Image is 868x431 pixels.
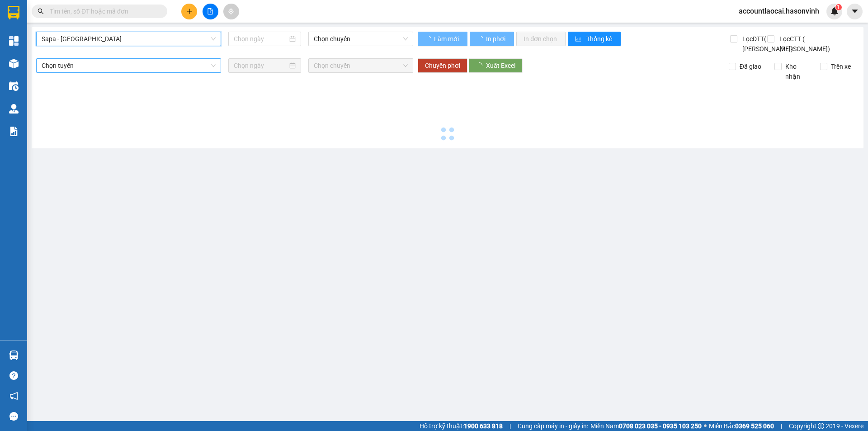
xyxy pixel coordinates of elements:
span: Làm mới [434,34,460,44]
strong: 1900 633 818 [464,422,503,430]
span: copyright [818,423,824,429]
span: Trên xe [827,62,854,71]
button: bar-chartThống kê [568,32,621,46]
span: file-add [207,8,213,14]
img: icon-new-feature [830,7,839,15]
span: Miền Nam [590,421,702,431]
img: logo-vxr [8,6,19,19]
span: notification [9,392,18,400]
button: Chuyển phơi [418,58,467,73]
button: Xuất Excel [469,58,523,73]
span: | [509,421,511,431]
span: Chọn tuyến [42,59,216,72]
span: plus [186,8,193,14]
span: Miền Bắc [709,421,774,431]
button: Làm mới [418,32,467,46]
input: Chọn ngày [234,34,288,44]
span: Chọn chuyến [314,32,408,46]
span: accountlaocai.hasonvinh [731,5,826,17]
span: Thống kê [586,34,613,44]
span: question-circle [9,371,18,380]
span: In phơi [486,34,507,44]
sup: 1 [835,4,842,10]
span: Kho nhận [782,62,813,81]
img: warehouse-icon [9,350,19,360]
img: solution-icon [9,127,19,136]
input: Chọn ngày [234,61,288,71]
strong: 0369 525 060 [735,422,774,430]
span: bar-chart [575,36,583,43]
button: file-add [203,4,218,19]
button: In phơi [470,32,514,46]
span: ⚪️ [704,424,707,428]
span: aim [228,8,234,14]
span: loading [425,36,433,42]
strong: 0708 023 035 - 0935 103 250 [619,422,702,430]
span: | [781,421,782,431]
img: dashboard-icon [9,36,19,46]
span: 1 [837,4,840,10]
span: loading [477,36,485,42]
span: search [38,8,44,14]
span: message [9,412,18,421]
span: Sapa - Hà Tĩnh [42,32,216,46]
span: Cung cấp máy in - giấy in: [518,421,588,431]
button: aim [223,4,239,19]
span: Lọc CTT ( [PERSON_NAME]) [776,34,831,54]
img: warehouse-icon [9,81,19,91]
input: Tìm tên, số ĐT hoặc mã đơn [50,6,156,16]
span: caret-down [851,7,859,15]
button: caret-down [847,4,863,19]
button: In đơn chọn [516,32,566,46]
img: warehouse-icon [9,59,19,68]
span: Chọn chuyến [314,59,408,72]
img: warehouse-icon [9,104,19,114]
button: plus [181,4,197,19]
span: Đã giao [736,62,765,71]
span: Hỗ trợ kỹ thuật: [420,421,503,431]
span: Lọc DTT( [PERSON_NAME]) [739,34,794,54]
